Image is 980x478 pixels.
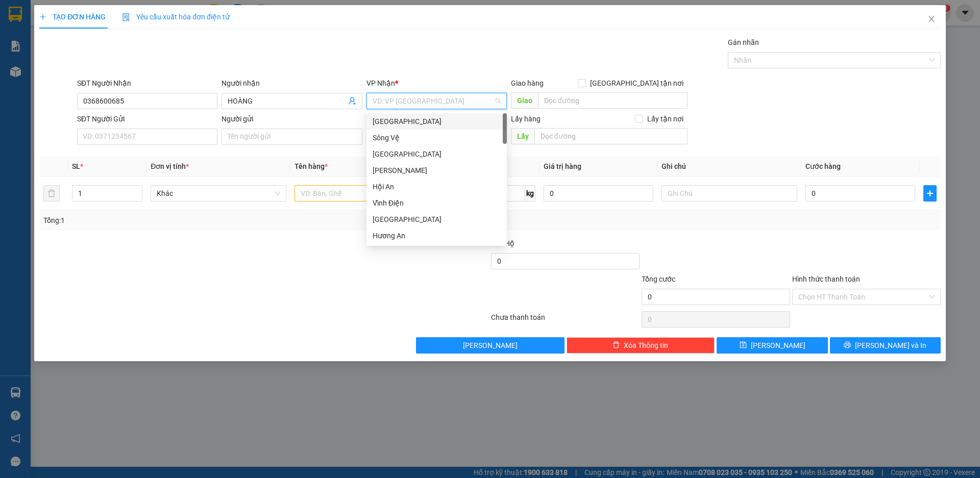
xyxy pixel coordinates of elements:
[373,148,501,160] div: [GEOGRAPHIC_DATA]
[717,337,827,354] button: save[PERSON_NAME]
[43,215,378,226] div: Tổng: 1
[792,275,860,283] label: Hình thức thanh toán
[927,15,936,23] span: close
[373,230,501,241] div: Hương An
[643,113,688,124] span: Lấy tận nơi
[222,78,362,89] div: Người nhận
[77,78,217,89] div: SĐT Người Nhận
[9,65,223,78] div: Tên hàng: KHÁCH ĐỂ QUÊN ( : 1 )
[567,337,715,354] button: deleteXóa Thông tin
[373,165,501,176] div: [PERSON_NAME]
[373,116,501,127] div: [GEOGRAPHIC_DATA]
[366,113,507,130] div: Đà Lạt
[373,132,501,143] div: Sông Vệ
[612,341,620,349] span: delete
[295,162,328,170] span: Tên hàng
[534,128,688,144] input: Dọc đường
[544,162,581,170] span: Giá trị hàng
[525,185,535,202] span: kg
[490,312,641,330] div: Chưa thanh toán
[9,9,112,32] div: [GEOGRAPHIC_DATA]
[661,185,797,202] input: Ghi Chú
[366,130,507,146] div: Sông Vệ
[373,197,501,209] div: Vĩnh Điện
[373,214,501,225] div: [GEOGRAPHIC_DATA]
[544,185,653,202] input: 0
[728,38,759,46] label: Gán nhãn
[157,186,280,201] span: Khác
[923,185,937,202] button: plus
[511,92,538,109] span: Giao
[366,79,395,87] span: VP Nhận
[642,275,675,283] span: Tổng cước
[295,185,430,202] input: VD: Bàn, Ghế
[844,341,851,349] span: printer
[43,185,60,202] button: delete
[855,340,926,351] span: [PERSON_NAME] và In
[39,13,46,20] span: plus
[119,9,144,19] span: Nhận:
[463,340,518,351] span: [PERSON_NAME]
[924,189,936,197] span: plus
[511,79,544,87] span: Giao hàng
[805,162,841,170] span: Cước hàng
[373,181,501,192] div: Hội An
[366,228,507,244] div: Hương An
[151,162,189,170] span: Đơn vị tính
[917,5,946,34] button: Close
[9,9,24,19] span: Gửi:
[122,13,230,21] span: Yêu cầu xuất hóa đơn điện tử
[72,162,80,170] span: SL
[366,162,507,179] div: Thanh Quýt
[348,97,356,105] span: user-add
[491,239,514,247] span: Thu Hộ
[830,337,941,354] button: printer[PERSON_NAME] và In
[366,179,507,195] div: Hội An
[416,337,565,354] button: [PERSON_NAME]
[366,211,507,228] div: Nam Phước
[740,341,747,349] span: save
[624,340,668,351] span: Xóa Thông tin
[119,44,223,58] div: 0798735555
[366,146,507,162] div: Đà Nẵng
[511,128,534,144] span: Lấy
[538,92,688,109] input: Dọc đường
[511,115,541,123] span: Lấy hàng
[586,78,688,89] span: [GEOGRAPHIC_DATA] tận nơi
[39,13,106,21] span: TẠO ĐƠN HÀNG
[119,32,223,44] div: NGUYÊN
[222,113,362,124] div: Người gửi
[657,157,801,177] th: Ghi chú
[366,195,507,211] div: Vĩnh Điện
[122,13,130,21] img: icon
[751,340,805,351] span: [PERSON_NAME]
[119,9,223,32] div: [GEOGRAPHIC_DATA]
[77,113,217,124] div: SĐT Người Gửi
